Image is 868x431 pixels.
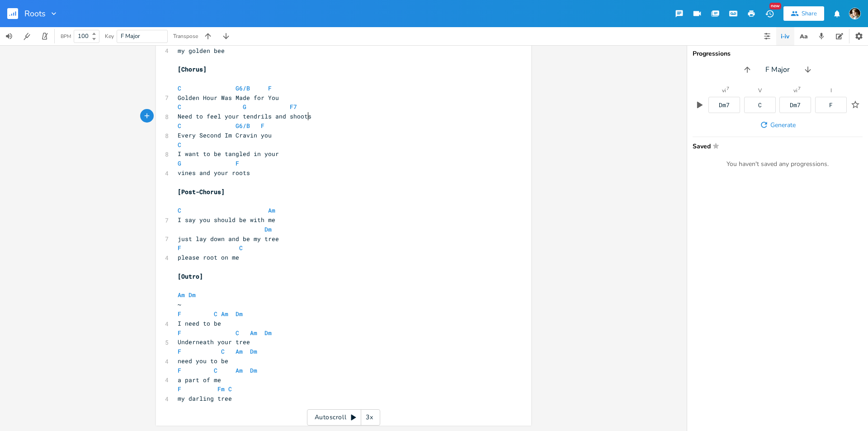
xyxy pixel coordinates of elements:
[178,206,181,214] span: C
[756,117,799,133] button: Generate
[178,188,225,196] span: [Post-Chorus]
[178,169,250,177] span: vines and your roots
[236,84,250,92] span: G6/B
[221,347,225,355] span: C
[178,310,181,318] span: F
[802,9,817,18] div: Share
[693,160,863,168] div: You haven't saved any progressions.
[178,150,279,158] span: I want to be tangled in your
[178,357,228,365] span: need you to be
[693,51,863,57] div: Progressions
[105,33,114,39] div: Key
[178,338,250,346] span: Underneath your tree
[178,131,272,139] span: Every Second Im Cravin you
[236,347,243,355] span: Am
[830,88,832,93] div: I
[178,65,207,73] span: [Chorus]
[793,88,797,93] div: vi
[178,244,181,252] span: F
[221,310,228,318] span: Am
[693,142,857,149] span: Saved
[173,33,198,39] div: Transpose
[178,122,181,130] span: C
[178,291,185,299] span: Am
[24,9,46,18] span: Roots
[268,206,275,214] span: Am
[178,141,181,149] span: C
[829,102,833,108] div: F
[243,103,246,111] span: G
[239,244,243,252] span: C
[783,6,824,21] button: Share
[236,122,250,130] span: G6/B
[236,310,243,318] span: Dm
[121,32,140,40] span: F Major
[719,102,730,108] div: Dm7
[268,84,272,92] span: F
[178,329,181,337] span: F
[758,88,762,93] div: V
[770,121,796,129] span: Generate
[264,329,272,337] span: Dm
[178,47,225,55] span: my golden bee
[217,385,225,393] span: Fm
[178,159,181,167] span: G
[261,122,264,130] span: F
[760,5,778,22] button: New
[178,253,239,261] span: please root on me
[178,112,311,120] span: Need to feel your tendrils and shoots
[798,86,801,91] sup: 7
[189,291,196,299] span: Dm
[214,310,217,318] span: C
[790,102,801,108] div: Dm7
[178,376,221,384] span: a part of me
[178,347,181,355] span: F
[250,329,257,337] span: Am
[178,272,203,280] span: [Outro]
[178,394,232,403] span: my darling tree
[290,103,297,111] span: F7
[228,385,232,393] span: C
[236,329,239,337] span: C
[178,235,279,243] span: just lay down and be my tree
[250,366,257,374] span: Dm
[236,366,243,374] span: Am
[361,409,377,426] div: 3x
[178,366,181,374] span: F
[765,65,790,75] span: F Major
[758,102,762,108] div: C
[726,86,729,91] sup: 7
[61,34,71,39] div: BPM
[178,385,181,393] span: F
[178,84,181,92] span: C
[264,225,272,233] span: Dm
[214,366,217,374] span: C
[722,88,726,93] div: vi
[236,159,239,167] span: F
[307,409,380,426] div: Autoscroll
[250,347,257,355] span: Dm
[178,94,279,102] span: Golden Hour Was Made for You
[178,103,181,111] span: C
[849,8,861,19] img: Robert Wise
[178,216,275,224] span: I say you should be with me
[178,319,221,327] span: I need to be
[769,3,781,9] div: New
[178,300,181,308] span: ~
